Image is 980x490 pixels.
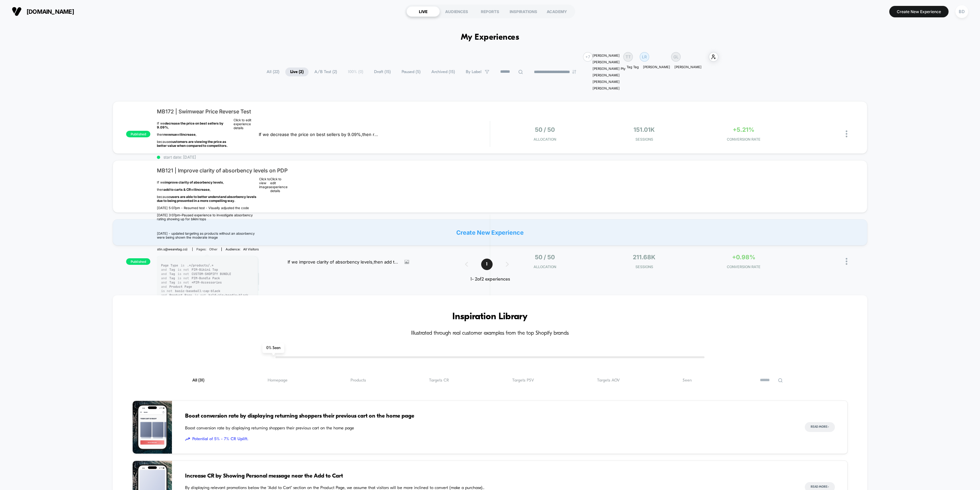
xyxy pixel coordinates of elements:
[889,6,949,17] button: Create New Experience
[157,108,490,115] span: MB172 | Swimwear Price Reverse Test
[534,137,556,142] span: Allocation
[733,126,754,133] span: +5.21%
[583,52,593,62] div: + 7
[473,6,507,17] div: REPORTS
[165,180,223,184] strong: improve clarity of absorbency levels
[285,68,309,76] span: Live ( 2 )
[259,177,270,347] div: Click to view images
[157,121,223,129] strong: decrease the price on best sellers by 9.09%
[210,187,211,191] span: ,
[288,259,400,265] span: If we improve clarity of absorbency levels,then add to carts & CR will increase,because users are...
[180,213,182,217] strong: -
[27,8,74,15] span: [DOMAIN_NAME]
[642,54,647,59] p: LR
[132,312,848,322] h3: Inspiration Library
[185,472,792,480] span: Increase CR by Showing Personal message near the Add to Cart
[157,155,490,160] span: start date: [DATE]
[223,180,224,184] span: ,
[157,195,170,199] span: because
[512,378,534,383] span: Targets PSV
[596,137,692,142] span: Sessions
[696,265,792,269] span: CONVERSION RATE
[683,378,692,383] span: Seen
[12,7,22,16] img: Visually logo
[593,52,626,91] div: [PERSON_NAME] [PERSON_NAME] [PERSON_NAME] Pty [PERSON_NAME] [PERSON_NAME] [PERSON_NAME]
[157,187,164,191] span: then
[132,330,848,337] h4: Illustrated through real customer examples from the top Shopify brands
[507,6,540,17] div: INSPIRATIONS
[955,5,968,18] div: BD
[953,5,970,18] button: BD
[534,265,556,269] span: Allocation
[270,177,288,347] div: Click to edit experience details
[157,121,165,125] span: If we
[481,259,493,270] span: 1
[198,378,204,382] span: ( 31 )
[168,125,169,129] span: ,
[673,54,679,59] p: GL
[196,187,210,191] strong: increase
[732,254,755,261] span: +0.98%
[643,65,670,69] p: [PERSON_NAME]
[696,137,792,142] span: CONVERSION RATE
[846,258,847,265] img: close
[406,6,440,17] div: LIVE
[633,126,655,133] span: 151.01k
[113,219,867,245] div: Create New Experience
[259,132,380,137] span: If we decrease the price on best sellers by 9.09%,then revenue will increase,because customers ar...
[157,195,256,203] strong: users are able to better understand absorbency levels due to being presented in a more compelling...
[262,343,284,353] span: 0 % Seen
[126,131,150,137] span: published
[627,65,639,69] p: Tag Tag
[164,187,191,191] strong: add to carts & CR
[164,132,177,136] strong: revenue
[191,187,196,191] span: will
[572,70,576,74] img: end
[597,378,620,383] span: Targets AOV
[466,69,481,74] span: By Label
[397,68,425,76] span: Paused ( 5 )
[177,132,181,136] span: will
[426,68,460,76] span: Archived ( 15 )
[626,54,631,59] p: TT
[429,378,449,383] span: Targets CR
[192,378,204,383] span: All
[157,140,170,144] span: because
[268,378,288,383] span: Homepage
[535,254,555,261] span: 50 / 50
[535,126,555,133] span: 50 / 50
[310,68,342,76] span: A/B Test ( 2 )
[846,130,847,137] img: close
[459,277,522,282] div: 1 - 2 of 2 experiences
[126,258,150,265] span: published
[350,378,366,383] span: Products
[234,118,259,151] div: Click to edit experience details
[157,167,490,174] span: MB121 | Improve clarity of absorbency levels on PDP
[157,206,259,210] p: [DATE] 5:07pm - Resumed test - Visually adjusted the code
[10,6,76,17] button: [DOMAIN_NAME]
[185,412,792,421] span: Boost conversion rate by displaying returning shoppers their previous cart on the home page
[262,68,284,76] span: All ( 22 )
[157,213,259,221] p: [DATE] 3:07pm Paused experience to investigate absorbency rating showing up for bikini tops
[185,436,792,442] span: Potential of 5% - 7% CR Uplift.
[805,422,835,432] button: Read More>
[440,6,473,17] div: AUDIENCES
[369,68,396,76] span: Draft ( 15 )
[196,132,197,136] span: ,
[674,65,702,69] p: [PERSON_NAME]
[157,140,228,147] strong: customers are viewing the price as better value when compared to competitors.
[540,6,574,17] div: ACADEMY
[133,401,172,454] img: Boost conversion rate by displaying returning shoppers their previous cart on the home page
[596,265,692,269] span: Sessions
[461,33,519,42] h1: My Experiences
[181,132,196,136] strong: increase
[185,425,792,432] span: Boost conversion rate by displaying returning shoppers their previous cart on the home page
[157,180,165,184] span: If we
[157,132,164,136] span: then
[633,254,655,261] span: 211.68k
